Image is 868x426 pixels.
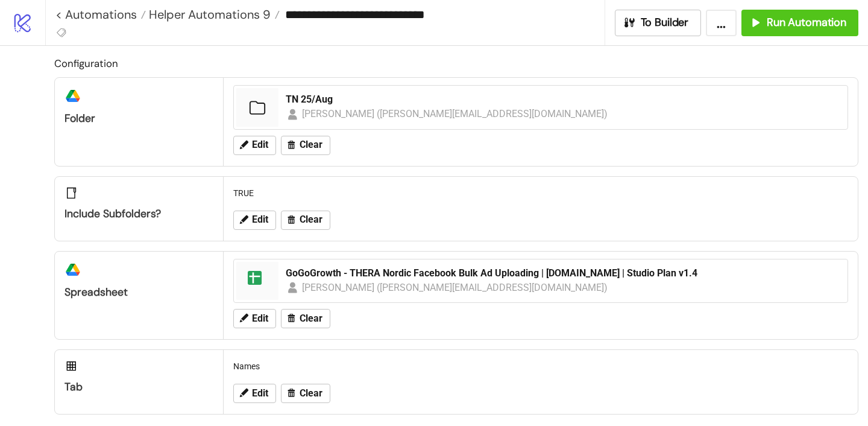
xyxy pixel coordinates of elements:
[233,211,276,230] button: Edit
[300,139,322,150] span: Clear
[281,136,330,155] button: Clear
[64,207,213,221] div: Include subfolders?
[252,139,268,150] span: Edit
[233,309,276,328] button: Edit
[64,285,213,299] div: Spreadsheet
[641,16,689,30] span: To Builder
[252,214,268,225] span: Edit
[741,10,858,36] button: Run Automation
[300,214,322,225] span: Clear
[281,211,330,230] button: Clear
[233,136,276,155] button: Edit
[767,16,846,30] span: Run Automation
[615,10,702,36] button: To Builder
[281,309,330,328] button: Clear
[228,355,853,378] div: Names
[706,10,737,36] button: ...
[146,8,280,21] a: Helper Automations 9
[286,267,840,280] div: GoGoGrowth - THERA Nordic Facebook Bulk Ad Uploading | [DOMAIN_NAME] | Studio Plan v1.4
[252,388,268,399] span: Edit
[300,313,322,324] span: Clear
[54,56,858,71] h2: Configuration
[64,380,213,394] div: Tab
[300,388,322,399] span: Clear
[55,8,146,21] a: < Automations
[146,7,271,22] span: Helper Automations 9
[252,313,268,324] span: Edit
[302,106,608,121] div: [PERSON_NAME] ([PERSON_NAME][EMAIL_ADDRESS][DOMAIN_NAME])
[228,182,853,205] div: TRUE
[233,384,276,403] button: Edit
[281,384,330,403] button: Clear
[302,280,608,295] div: [PERSON_NAME] ([PERSON_NAME][EMAIL_ADDRESS][DOMAIN_NAME])
[286,93,840,106] div: TN 25/Aug
[64,112,213,126] div: Folder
